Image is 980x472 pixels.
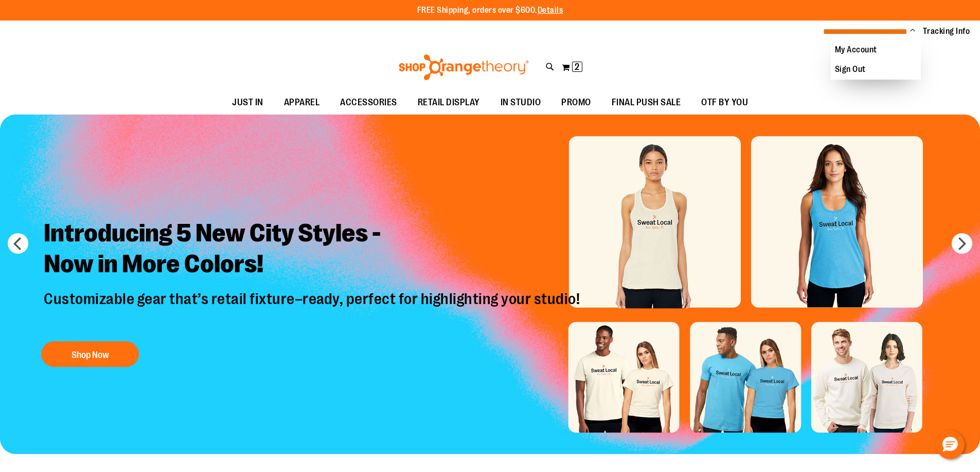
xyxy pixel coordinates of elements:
span: 2 [575,62,579,72]
img: Shop Orangetheory [397,54,530,80]
span: JUST IN [232,91,263,114]
a: FINAL PUSH SALE [601,91,691,115]
span: OTF BY YOU [701,91,748,114]
span: FINAL PUSH SALE [612,91,681,114]
a: Sign Out [831,60,921,79]
a: ACCESSORIES [330,91,407,115]
p: FREE Shipping, orders over $600. [417,5,563,16]
button: Shop Now [41,341,139,367]
p: Customizable gear that’s retail fixture–ready, perfect for highlighting your studio! [36,289,590,331]
a: PROMO [551,91,601,115]
span: IN STUDIO [501,91,541,114]
span: ACCESSORIES [340,91,397,114]
button: Hello, have a question? Let’s chat. [936,430,965,459]
button: Account menu [910,26,915,36]
a: Introducing 5 New City Styles -Now in More Colors! Customizable gear that’s retail fixture–ready,... [36,210,590,372]
button: next [952,233,972,254]
a: OTF BY YOU [691,91,758,115]
a: Tracking Info [923,26,970,37]
a: My Account [831,40,921,60]
a: Details [538,6,563,15]
span: RETAIL DISPLAY [418,91,480,114]
a: APPAREL [274,91,330,115]
span: PROMO [561,91,591,114]
a: RETAIL DISPLAY [407,91,490,115]
a: JUST IN [222,91,274,115]
a: IN STUDIO [490,91,551,115]
h2: Introducing 5 New City Styles - Now in More Colors! [36,210,590,289]
span: APPAREL [284,91,320,114]
button: prev [8,233,28,254]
